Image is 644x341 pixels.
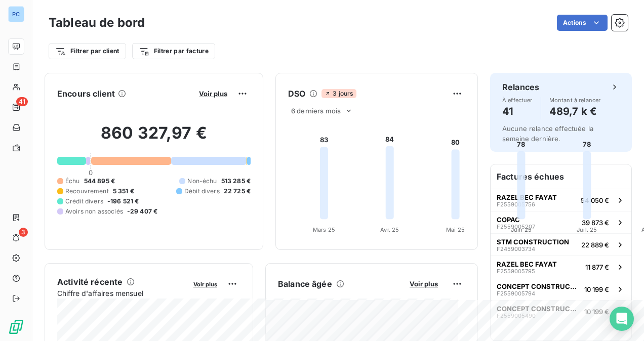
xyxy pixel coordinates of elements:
span: -196 521 € [107,197,139,206]
span: F2459003734 [497,246,535,252]
div: Open Intercom Messenger [610,307,634,331]
span: Chiffre d'affaires mensuel [57,288,186,299]
tspan: Mai 25 [446,226,465,233]
button: Voir plus [190,279,220,288]
h6: Activité récente [57,276,123,288]
span: Crédit divers [65,197,103,206]
img: Logo LeanPay [8,319,24,335]
span: 22 725 € [224,187,251,196]
tspan: Juin 25 [511,226,532,233]
button: STM CONSTRUCTIONF245900373422 889 € [491,233,631,255]
span: Voir plus [410,280,438,288]
h4: 489,7 k € [549,103,601,119]
span: 513 285 € [221,177,251,186]
span: Recouvrement [65,187,109,196]
span: CONCEPT CONSTRUCTION [497,282,580,290]
div: PC [8,6,24,22]
span: Montant à relancer [549,97,601,103]
span: Débit divers [184,187,220,196]
h2: 860 327,97 € [57,123,251,153]
h6: Balance âgée [278,278,332,290]
span: À effectuer [502,97,533,103]
span: 41 [16,97,28,106]
h6: DSO [288,88,305,100]
span: 6 derniers mois [291,107,341,115]
button: Actions [557,15,608,31]
span: STM CONSTRUCTION [497,238,569,246]
tspan: Mars 25 [313,226,335,233]
a: 41 [8,99,24,115]
span: 0 [89,168,93,177]
span: 5 351 € [113,187,134,196]
span: F2559005795 [497,268,535,274]
h6: Relances [502,81,539,93]
span: RAZEL BEC FAYAT [497,260,557,268]
span: 3 [19,228,28,237]
tspan: Juil. 25 [577,226,597,233]
button: Filtrer par client [49,43,126,59]
span: 3 jours [321,89,356,98]
span: Voir plus [193,281,217,288]
tspan: Avr. 25 [380,226,399,233]
span: 10 199 € [584,285,609,293]
span: Non-échu [187,177,217,186]
button: Voir plus [407,279,441,288]
span: F2559005794 [497,290,535,296]
button: CONCEPT CONSTRUCTIONF255900579410 199 € [491,278,631,300]
span: -29 407 € [127,207,157,216]
button: Voir plus [196,89,230,98]
span: Voir plus [199,90,227,98]
h6: Encours client [57,88,115,100]
span: Avoirs non associés [65,207,123,216]
span: Échu [65,177,80,186]
span: 11 877 € [585,263,609,271]
h3: Tableau de bord [49,14,145,32]
span: 22 889 € [581,241,609,249]
button: RAZEL BEC FAYATF255900579511 877 € [491,255,631,278]
h4: 41 [502,103,533,119]
span: 544 895 € [84,177,115,186]
button: Filtrer par facture [132,43,215,59]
